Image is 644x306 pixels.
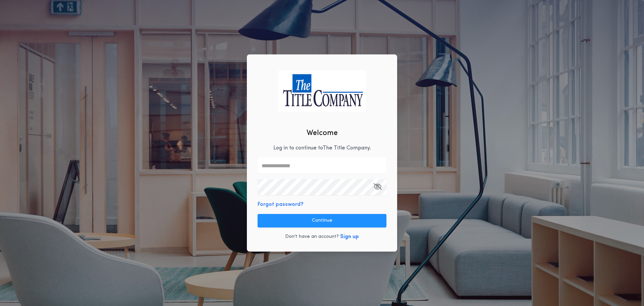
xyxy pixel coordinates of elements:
[273,144,371,152] p: Log in to continue to The Title Company .
[340,233,359,241] button: Sign up
[258,201,304,209] button: Forgot password?
[285,233,339,240] p: Don't have an account?
[307,128,338,139] h2: Welcome
[258,214,386,227] button: Continue
[278,70,366,112] img: logo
